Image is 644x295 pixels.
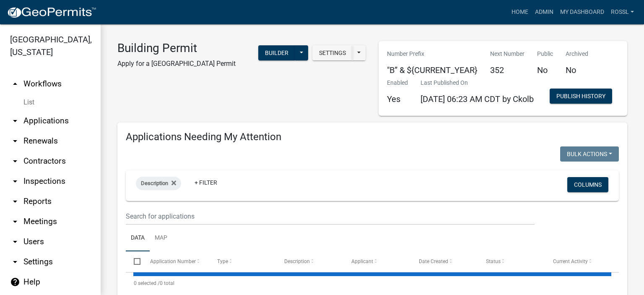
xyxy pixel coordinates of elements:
a: Admin [532,4,557,20]
i: arrow_drop_down [10,257,20,267]
button: Publish History [550,89,612,104]
p: Next Number [490,50,525,58]
a: RossL [608,4,637,20]
div: 0 total [126,273,619,294]
p: Public [537,50,553,58]
h5: No [537,65,553,75]
datatable-header-cell: Current Activity [545,251,612,272]
i: help [10,277,20,287]
datatable-header-cell: Applicant [343,251,410,272]
span: Application Number [150,258,196,264]
p: Number Prefix [387,50,478,58]
i: arrow_drop_down [10,196,20,206]
p: Last Published On [421,78,534,87]
p: Archived [566,50,588,58]
a: Home [508,4,532,20]
h4: Applications Needing My Attention [126,131,619,143]
i: arrow_drop_down [10,116,20,126]
a: + Filter [188,175,224,190]
a: Data [126,225,150,252]
span: Description [141,180,168,186]
datatable-header-cell: Application Number [142,251,209,272]
a: Map [150,225,172,252]
input: Search for applications [126,208,535,225]
span: Current Activity [553,258,588,264]
i: arrow_drop_down [10,156,20,166]
datatable-header-cell: Date Created [410,251,478,272]
p: Apply for a [GEOGRAPHIC_DATA] Permit [117,59,236,69]
a: My Dashboard [557,4,608,20]
span: Type [217,258,228,264]
i: arrow_drop_down [10,136,20,146]
span: Description [284,258,310,264]
p: Enabled [387,78,408,87]
i: arrow_drop_down [10,176,20,186]
button: Columns [567,177,608,192]
datatable-header-cell: Description [276,251,343,272]
i: arrow_drop_down [10,237,20,247]
span: Date Created [419,258,448,264]
i: arrow_drop_down [10,217,20,227]
i: arrow_drop_up [10,79,20,89]
wm-modal-confirm: Workflow Publish History [550,94,612,100]
span: Applicant [351,258,373,264]
h5: No [566,65,588,75]
span: Status [486,258,501,264]
h5: Yes [387,94,408,104]
button: Builder [258,45,295,60]
datatable-header-cell: Type [209,251,276,272]
h5: 352 [490,65,525,75]
datatable-header-cell: Select [126,251,142,272]
span: 0 selected / [134,280,160,286]
h5: "B” & ${CURRENT_YEAR} [387,65,478,75]
button: Bulk Actions [560,146,619,162]
span: [DATE] 06:23 AM CDT by Ckolb [421,94,534,104]
h3: Building Permit [117,41,236,55]
button: Settings [312,45,353,60]
datatable-header-cell: Status [478,251,545,272]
